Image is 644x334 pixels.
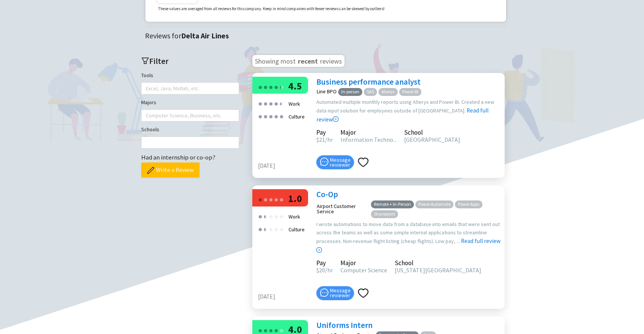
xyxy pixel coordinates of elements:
[340,266,387,274] span: Computer Science
[286,97,302,110] div: Work
[274,223,278,235] div: ●
[316,136,319,143] span: $
[333,116,339,122] span: right-circle
[288,192,302,205] span: 1.0
[286,110,307,123] div: Culture
[263,193,268,205] div: ●
[358,157,369,168] span: heart
[316,260,333,266] div: Pay
[395,260,481,266] div: School
[330,288,351,298] span: Message reviewer
[297,56,319,65] span: recent
[320,288,328,297] span: message
[395,266,481,274] span: [US_STATE][GEOGRAPHIC_DATA]
[364,88,377,96] span: SAS
[340,130,397,135] div: Major
[279,81,281,93] div: ●
[258,161,313,170] div: [DATE]
[316,266,319,274] span: $
[141,98,156,106] label: Majors
[274,97,278,109] div: ●
[141,71,153,79] label: Tools
[258,81,262,93] div: ●
[279,193,284,205] div: ●
[404,136,460,143] span: [GEOGRAPHIC_DATA]
[316,189,338,199] a: Co-Op
[286,223,307,236] div: Culture
[263,81,268,93] div: ●
[146,84,147,93] input: Tools
[325,266,333,274] span: /hr
[141,162,200,178] button: Write a Review
[141,125,159,134] label: Schools
[269,81,273,93] div: ●
[316,320,372,330] a: Uniforms Intern
[258,292,313,301] div: [DATE]
[156,165,194,175] span: Write a Review
[274,210,278,222] div: ●
[316,220,501,255] div: I wrote automations to move data from a database into emails that were sent out across the teams ...
[378,88,398,96] span: Alteryx
[320,158,328,166] span: message
[147,167,154,174] img: pencil.png
[316,266,325,274] span: 20
[158,6,385,12] p: These values are averaged from all reviews for this company. Keep in mind companies with fewer re...
[279,210,284,222] div: ●
[274,110,278,122] div: ●
[279,223,284,235] div: ●
[141,153,215,161] span: Had an internship or co-op?
[269,97,273,109] div: ●
[141,55,239,67] h2: Filter
[316,130,333,135] div: Pay
[358,288,369,299] span: heart
[279,110,284,122] div: ●
[455,200,482,208] span: Power Apps
[340,260,387,266] div: Major
[263,97,268,109] div: ●
[404,130,460,135] div: School
[340,136,397,143] span: Information Techno...
[338,88,362,96] span: In-person
[145,30,510,42] div: Reviews for
[269,193,273,205] div: ●
[141,57,149,65] span: filter
[258,210,262,222] div: ●
[325,136,333,143] span: /hr
[279,81,284,93] div: ●
[399,88,421,96] span: Power BI
[258,97,262,109] div: ●
[269,110,273,122] div: ●
[279,97,284,109] div: ●
[279,97,281,109] div: ●
[252,55,345,67] h3: Showing most reviews
[274,81,278,93] div: ●
[258,193,262,205] div: ●
[316,98,501,124] div: Automated multiple monthly reports using Alteryx and Power Bi. Created a new data input solution ...
[317,203,369,214] div: Airport Customer Service
[371,200,414,208] span: Remote + In-Person
[316,136,325,143] span: 21
[274,193,278,205] div: ●
[258,110,262,122] div: ●
[269,223,273,235] div: ●
[316,247,322,253] span: right-circle
[269,210,273,222] div: ●
[263,210,266,222] div: ●
[316,69,488,123] a: Read full review
[263,110,268,122] div: ●
[258,223,262,235] div: ●
[263,223,268,235] div: ●
[371,210,398,218] span: Sharepoint
[316,77,421,87] a: Business performance analyst
[288,80,302,92] span: 4.5
[316,200,501,254] a: Read full review
[415,200,453,208] span: Power Automate
[263,210,268,222] div: ●
[286,210,302,223] div: Work
[330,158,351,167] span: Message reviewer
[263,223,266,235] div: ●
[181,31,229,40] strong: Delta Air Lines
